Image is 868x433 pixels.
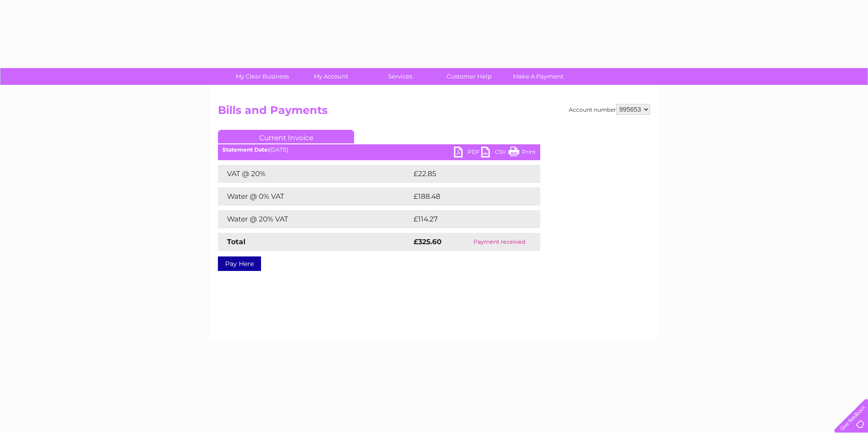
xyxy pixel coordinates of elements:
[227,237,246,246] strong: Total
[218,104,650,121] h2: Bills and Payments
[411,210,523,228] td: £114.27
[218,165,411,183] td: VAT @ 20%
[225,68,300,85] a: My Clear Business
[222,146,269,153] b: Statement Date:
[363,68,438,85] a: Services
[432,68,507,85] a: Customer Help
[218,130,354,143] a: Current Invoice
[414,237,442,246] strong: £325.60
[294,68,369,85] a: My Account
[508,147,536,160] a: Print
[411,165,522,183] td: £22.85
[459,233,540,251] td: Payment received
[454,147,481,160] a: PDF
[411,187,524,206] td: £188.48
[218,147,540,153] div: [DATE]
[218,256,261,271] a: Pay Here
[481,147,508,160] a: CSV
[569,104,650,115] div: Account number
[218,210,411,228] td: Water @ 20% VAT
[501,68,576,85] a: Make A Payment
[218,187,411,206] td: Water @ 0% VAT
